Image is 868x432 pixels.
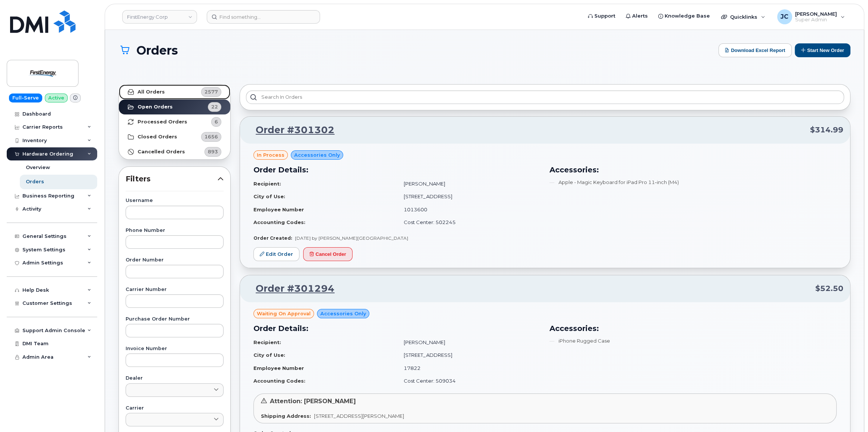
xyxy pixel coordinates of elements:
[303,247,353,261] button: Cancel Order
[270,398,356,405] span: Attention: [PERSON_NAME]
[119,85,230,99] a: All Orders2577
[119,129,230,144] a: Closed Orders1656
[397,216,541,229] td: Cost Center: 502245
[204,133,218,140] span: 1656
[397,203,541,216] td: 1013600
[253,339,281,345] strong: Recipient:
[126,376,224,381] label: Dealer
[397,190,541,203] td: [STREET_ADDRESS]
[253,193,285,199] strong: City of Use:
[211,103,218,110] span: 22
[119,99,230,114] a: Open Orders22
[718,43,792,57] button: Download Excel Report
[257,310,311,317] span: Waiting On Approval
[253,164,541,175] h3: Order Details:
[247,282,335,295] a: Order #301294
[835,399,862,426] iframe: Messenger Launcher
[215,118,218,125] span: 6
[257,151,284,159] span: in process
[126,346,224,351] label: Invoice Number
[810,125,843,135] span: $314.99
[397,336,541,349] td: [PERSON_NAME]
[253,365,304,371] strong: Employee Number
[138,119,187,125] strong: Processed Orders
[126,287,224,292] label: Carrier Number
[294,151,340,159] span: Accessories Only
[397,362,541,375] td: 17822
[204,88,218,95] span: 2577
[247,123,335,137] a: Order #301302
[795,43,850,57] button: Start New Order
[126,258,224,263] label: Order Number
[320,310,366,317] span: Accessories Only
[253,323,541,334] h3: Order Details:
[246,91,844,104] input: Search in orders
[815,283,843,294] span: $52.50
[253,352,285,358] strong: City of Use:
[126,228,224,233] label: Phone Number
[397,177,541,190] td: [PERSON_NAME]
[119,144,230,159] a: Cancelled Orders893
[550,164,837,175] h3: Accessories:
[253,206,304,212] strong: Employee Number
[208,148,218,155] span: 893
[253,181,281,187] strong: Recipient:
[138,149,185,155] strong: Cancelled Orders
[253,247,299,261] a: Edit Order
[136,44,178,57] span: Orders
[119,114,230,129] a: Processed Orders6
[550,337,837,344] li: iPhone Rugged Case
[253,219,305,225] strong: Accounting Codes:
[295,235,408,241] span: [DATE] by [PERSON_NAME][GEOGRAPHIC_DATA]
[138,89,165,95] strong: All Orders
[550,323,837,334] h3: Accessories:
[126,317,224,322] label: Purchase Order Number
[126,174,218,184] span: Filters
[126,198,224,203] label: Username
[397,374,541,387] td: Cost Center: 509034
[550,179,837,186] li: Apple - Magic Keyboard for iPad Pro 11‑inch (M4)
[397,349,541,362] td: [STREET_ADDRESS]
[138,104,173,110] strong: Open Orders
[253,235,292,241] strong: Order Created:
[253,378,305,384] strong: Accounting Codes:
[314,413,404,419] span: [STREET_ADDRESS][PERSON_NAME]
[138,134,177,140] strong: Closed Orders
[126,406,224,411] label: Carrier
[261,413,311,419] strong: Shipping Address:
